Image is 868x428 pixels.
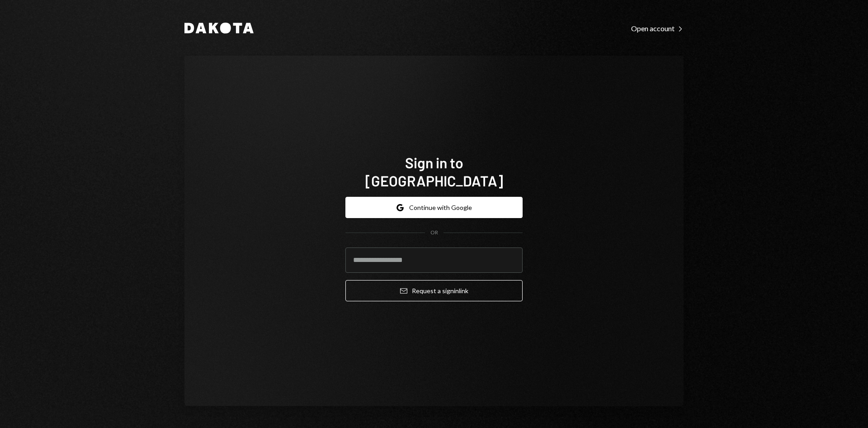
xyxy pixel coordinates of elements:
button: Continue with Google [345,197,523,218]
button: Request a signinlink [345,280,523,301]
h1: Sign in to [GEOGRAPHIC_DATA] [345,153,523,190]
div: OR [430,229,438,237]
div: Open account [631,24,684,33]
a: Open account [631,23,684,33]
